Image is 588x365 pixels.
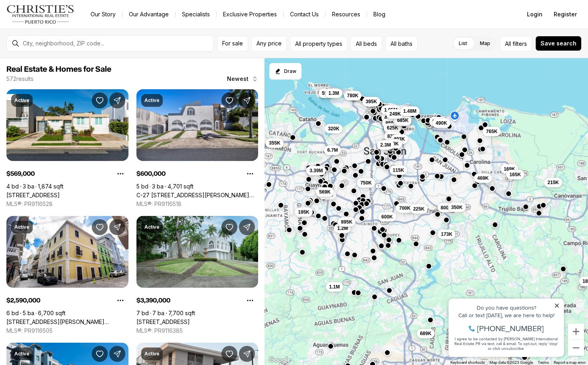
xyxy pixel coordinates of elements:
[416,329,434,338] button: 689K
[6,318,128,326] a: 152 CALLE LUNA, SAN JUAN PR, 00901
[360,179,372,186] span: 750K
[298,208,310,215] span: 195K
[242,292,258,308] button: Property options
[326,282,343,292] button: 1.1M
[109,346,125,362] button: Share Property
[325,124,343,133] button: 320K
[227,76,249,82] span: Newest
[381,113,399,122] button: 450K
[394,116,412,125] button: 685K
[384,131,402,141] button: 825K
[385,120,397,126] span: 950K
[269,63,302,80] button: Start drawing
[549,6,582,22] button: Register
[381,214,393,220] span: 600K
[144,224,160,230] p: Active
[396,203,414,212] button: 700K
[554,360,586,365] a: Report a map error
[452,36,474,51] label: List
[393,136,405,142] span: 493K
[437,202,455,212] button: 800K
[14,351,30,357] p: Active
[429,117,447,126] button: 375K
[436,120,447,126] span: 490K
[347,92,358,98] span: 780K
[486,128,497,135] span: 765K
[384,114,396,121] span: 450K
[413,205,424,212] span: 225K
[269,139,280,146] span: 355K
[239,219,255,235] button: Share Property
[500,36,532,51] button: Allfilters
[503,166,515,172] span: 169K
[385,36,418,51] button: All baths
[310,167,323,173] span: 3.39M
[389,111,401,117] span: 249K
[547,179,559,185] span: 215K
[144,97,160,104] p: Active
[377,140,394,150] button: 2.3M
[239,346,255,362] button: Share Property
[390,134,408,144] button: 493K
[483,127,501,136] button: 765K
[295,207,313,216] button: 195K
[6,192,60,199] a: A12 CALLE 4, GUAYNABO PR, 00966
[397,117,408,124] span: 685K
[328,125,339,131] span: 320K
[337,217,355,227] button: 895K
[318,190,336,200] button: 535K
[474,36,497,51] label: Map
[326,9,367,20] a: Resources
[144,351,160,357] p: Active
[343,90,361,100] button: 780K
[10,49,114,64] span: I agree to be contacted by [PERSON_NAME] International Real Estate PR via text, call & email. To ...
[251,36,287,51] button: Any price
[384,106,397,113] span: 1.95M
[306,165,326,175] button: 3.39M
[319,88,337,98] button: 595K
[284,9,325,20] button: Contact Us
[506,169,524,179] button: 165K
[400,106,419,116] button: 1.48M
[136,192,258,199] a: C-27 CALLE CALZADA C-27 URB EL REMANSO, SAN JUAN PR, 00926
[221,219,237,235] button: Save Property: 504 TINTILLO HILLS ESTATES RD
[403,108,416,114] span: 1.48M
[319,189,331,195] span: 569K
[217,9,283,20] a: Exclusive Properties
[222,40,243,47] span: For sale
[399,204,410,211] span: 700K
[544,177,562,187] button: 215K
[6,65,111,73] span: Real Estate & Homes for Sale
[242,166,258,182] button: Property options
[14,224,30,230] p: Active
[222,71,263,87] button: Newest
[322,192,333,198] span: 535K
[327,147,338,153] span: 6.7M
[266,138,284,147] button: 355K
[6,5,75,24] a: logo
[351,36,382,51] button: All beds
[92,346,108,362] button: Save Property: Camino TERRAVERDE #D409
[316,187,334,197] button: 569K
[568,324,584,339] button: Zoom in
[432,118,444,125] span: 375K
[112,166,128,182] button: Property options
[367,9,392,20] a: Blog
[538,360,549,365] a: Terms (opens in new tab)
[337,225,348,232] span: 1.2M
[568,340,584,356] button: Zoom out
[378,212,396,222] button: 600K
[290,36,347,51] button: All property types
[109,219,125,235] button: Share Property
[328,90,339,96] span: 1.3M
[221,346,237,362] button: Save Property: 1 VENUS GARDES
[84,9,122,20] a: Our Story
[393,167,404,173] span: 115K
[386,109,404,119] button: 249K
[387,141,399,147] span: 680K
[489,360,533,365] span: Map data ©2025 Google
[176,9,216,20] a: Specialists
[509,171,521,177] span: 165K
[410,204,428,213] button: 225K
[474,173,492,182] button: 469K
